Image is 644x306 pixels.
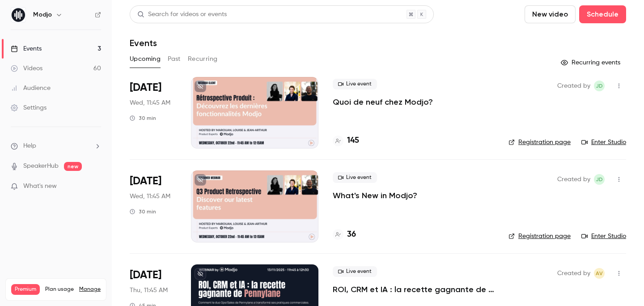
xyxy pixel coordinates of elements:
span: Created by [557,174,590,185]
span: Wed, 11:45 AM [130,192,170,201]
span: Jean-Arthur Dujoncquoy [594,81,605,91]
span: Thu, 11:45 AM [130,286,168,295]
div: 30 min [130,208,156,215]
span: What's new [23,182,57,191]
span: Help [23,141,36,151]
div: Search for videos or events [137,10,227,19]
div: Settings [11,103,47,112]
a: 36 [333,229,356,241]
span: Plan usage [45,286,74,293]
span: Live event [333,79,377,89]
span: [DATE] [130,81,161,95]
h4: 36 [347,229,356,241]
a: Manage [79,286,101,293]
a: What's New in Modjo? [333,190,417,201]
span: Jean-Arthur Dujoncquoy [594,174,605,185]
button: Recurring events [557,55,626,70]
a: 145 [333,135,359,147]
a: Enter Studio [581,138,626,147]
span: Aurélie Voisin [594,268,605,279]
span: Created by [557,81,590,91]
a: Quoi de neuf chez Modjo? [333,97,433,107]
div: Oct 22 Wed, 11:45 AM (Europe/Paris) [130,170,177,242]
h4: 145 [347,135,359,147]
div: Events [11,44,42,53]
button: Past [168,52,181,66]
a: Enter Studio [581,232,626,241]
span: new [64,162,82,171]
a: Registration page [508,138,571,147]
button: New video [525,5,576,23]
h6: Modjo [33,10,52,19]
a: Registration page [508,232,571,241]
h1: Events [130,38,157,48]
span: Live event [333,266,377,277]
a: SpeakerHub [23,161,59,171]
button: Recurring [188,52,218,66]
a: ROI, CRM et IA : la recette gagnante de [PERSON_NAME] [333,284,494,295]
span: [DATE] [130,268,161,282]
span: Live event [333,172,377,183]
div: Videos [11,64,42,73]
div: 30 min [130,115,156,122]
div: Oct 15 Wed, 11:45 AM (Europe/Paris) [130,77,177,149]
span: Premium [11,284,40,295]
span: [DATE] [130,174,161,188]
div: Audience [11,84,51,93]
button: Schedule [579,5,626,23]
span: JD [596,81,603,91]
span: Wed, 11:45 AM [130,98,170,107]
span: AV [596,268,603,279]
li: help-dropdown-opener [11,141,101,151]
span: JD [596,174,603,185]
span: Created by [557,268,590,279]
button: Upcoming [130,52,161,66]
img: Modjo [11,8,25,22]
